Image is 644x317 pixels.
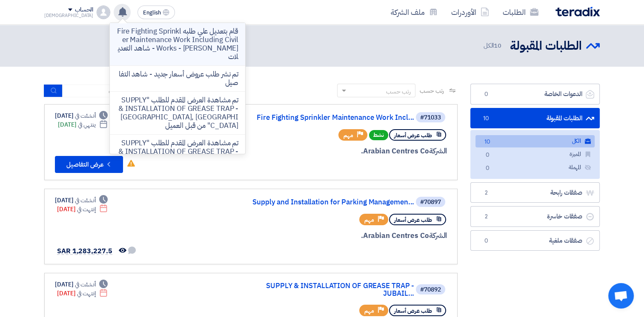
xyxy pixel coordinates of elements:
span: 0 [481,237,491,245]
div: Arabian Centres Co. [242,230,447,241]
span: الشركة [429,230,447,241]
a: الكل [475,135,595,147]
span: مهم [343,131,353,139]
span: English [143,10,161,16]
p: تم نشر طلب عروض أسعار جديد - شاهد التفاصيل [117,70,238,87]
a: ملف الشركة [384,2,444,22]
div: [DATE] [55,111,108,120]
a: صفقات رابحة2 [470,182,600,203]
span: أنشئت في [75,111,95,120]
span: مهم [364,307,374,315]
div: #71033 [420,115,441,121]
span: 10 [482,138,492,147]
span: SAR 1,283,227.5 [57,246,112,256]
button: English [137,6,175,19]
a: SUPPLY & INSTALLATION OF GREASE TRAP - JUBAIL... [244,282,414,297]
p: قام بتعديل علي طلبه Fire Fighting Sprinkler Maintenance Work Including Civil Works - [PERSON_NAME... [117,27,238,61]
span: 10 [494,41,501,50]
div: #70892 [420,287,441,293]
span: 2 [481,189,491,197]
input: ابحث بعنوان أو رقم الطلب [63,85,182,97]
span: 0 [482,164,492,173]
span: الشركة [429,146,447,156]
span: 10 [481,114,491,123]
a: الطلبات المقبولة10 [470,108,600,129]
a: Fire Fighting Sprinkler Maintenance Work Incl... [244,114,414,122]
span: الكل [484,41,503,51]
span: ينتهي في [78,120,95,129]
span: مهم [364,216,374,224]
a: Open chat [608,283,634,309]
span: 0 [482,151,492,160]
div: [DATE] [57,205,108,214]
div: [DEMOGRAPHIC_DATA] [44,13,93,18]
div: رتب حسب [386,87,411,96]
a: صفقات ملغية0 [470,230,600,251]
div: Arabian Centres Co. [242,146,447,157]
div: [DATE] [55,196,108,205]
div: الحساب [75,6,93,14]
img: Teradix logo [555,7,600,17]
div: [DATE] [58,120,108,129]
div: #70897 [420,199,441,205]
span: إنتهت في [77,289,95,298]
p: تم مشاهدة العرض المقدم للطلب "SUPPLY & INSTALLATION OF GREASE TRAP - [GEOGRAPHIC_DATA], [GEOGRAPH... [117,96,238,130]
span: أنشئت في [75,196,95,205]
span: أنشئت في [75,280,95,289]
span: 2 [481,212,491,221]
span: 0 [481,90,491,99]
a: الطلبات [496,2,545,22]
span: رتب حسب [420,86,444,95]
img: profile_test.png [97,6,110,19]
a: المميزة [475,148,595,161]
div: [DATE] [55,280,108,289]
span: طلب عرض أسعار [394,216,432,224]
h2: الطلبات المقبولة [510,38,582,54]
a: الأوردرات [444,2,496,22]
p: تم مشاهدة العرض المقدم للطلب "SUPPLY & INSTALLATION OF GREASE TRAP - JUBAIL MALL, JUBAIL" من قبل ... [117,139,238,164]
a: المهملة [475,161,595,174]
span: طلب عرض أسعار [394,131,432,139]
span: إنتهت في [77,205,95,214]
span: نشط [369,130,388,140]
a: Supply and Installation for Parking Managemen... [244,198,414,206]
div: [DATE] [57,289,108,298]
button: عرض التفاصيل [55,156,123,173]
a: صفقات خاسرة2 [470,206,600,227]
span: طلب عرض أسعار [394,307,432,315]
a: الدعوات الخاصة0 [470,84,600,105]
